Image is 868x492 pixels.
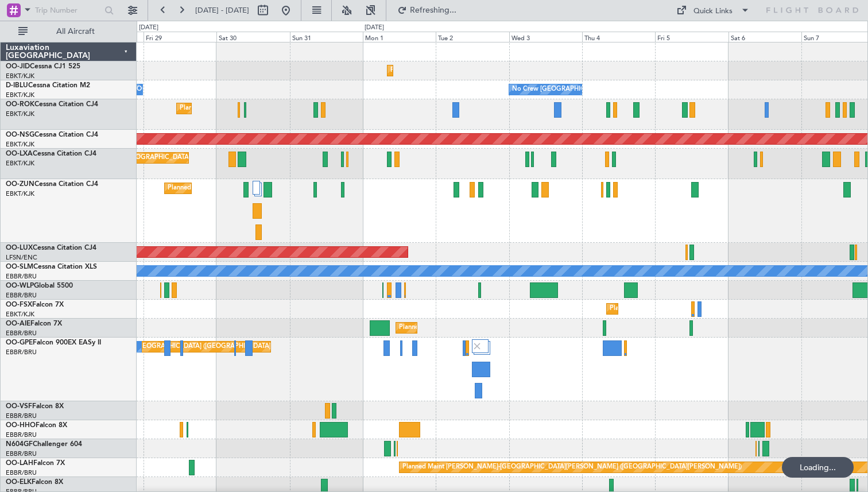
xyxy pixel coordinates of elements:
[582,32,655,42] div: Thu 4
[6,291,37,300] a: EBBR/BRU
[216,32,289,42] div: Sat 30
[6,320,30,327] span: OO-AIE
[6,282,34,289] span: OO-WLP
[6,422,36,429] span: OO-HHO
[6,150,33,157] span: OO-LXA
[409,6,458,14] span: Refreshing...
[6,339,101,346] a: OO-GPEFalcon 900EX EASy II
[6,320,62,327] a: OO-AIEFalcon 7X
[6,441,33,448] span: N604GF
[6,181,34,188] span: OO-ZUN
[35,2,101,19] input: Trip Number
[402,459,742,476] div: Planned Maint [PERSON_NAME]-[GEOGRAPHIC_DATA][PERSON_NAME] ([GEOGRAPHIC_DATA][PERSON_NAME])
[30,28,121,36] span: All Aircraft
[6,412,37,420] a: EBBR/BRU
[6,101,34,108] span: OO-ROK
[144,32,216,42] div: Fri 29
[782,457,854,478] div: Loading...
[6,403,32,410] span: OO-VSF
[6,101,98,108] a: OO-ROKCessna Citation CJ4
[6,468,37,477] a: EBBR/BRU
[6,82,28,89] span: D-IBLU
[6,63,80,70] a: OO-JIDCessna CJ1 525
[399,319,580,336] div: Planned Maint [GEOGRAPHIC_DATA] ([GEOGRAPHIC_DATA])
[6,479,63,486] a: OO-ELKFalcon 8X
[6,181,98,188] a: OO-ZUNCessna Citation CJ4
[6,140,34,149] a: EBKT/KJK
[392,1,461,20] button: Refreshing...
[6,253,37,262] a: LFSN/ENC
[195,5,249,16] span: [DATE] - [DATE]
[693,6,733,17] div: Quick Links
[6,63,30,70] span: OO-JID
[365,23,384,33] div: [DATE]
[6,159,34,168] a: EBKT/KJK
[472,341,482,351] img: gray-close.svg
[610,300,743,317] div: Planned Maint Kortrijk-[GEOGRAPHIC_DATA]
[6,245,33,251] span: OO-LUX
[290,32,363,42] div: Sun 31
[139,23,158,33] div: [DATE]
[6,131,34,138] span: OO-NSG
[436,32,509,42] div: Tue 2
[6,131,98,138] a: OO-NSGCessna Citation CJ4
[728,32,801,42] div: Sat 6
[6,82,90,89] a: D-IBLUCessna Citation M2
[390,62,524,79] div: Planned Maint Kortrijk-[GEOGRAPHIC_DATA]
[6,245,96,251] a: OO-LUXCessna Citation CJ4
[6,272,37,281] a: EBBR/BRU
[6,264,97,270] a: OO-SLMCessna Citation XLS
[6,431,37,439] a: EBBR/BRU
[6,282,73,289] a: OO-WLPGlobal 5500
[6,110,34,118] a: EBKT/KJK
[6,91,34,99] a: EBKT/KJK
[512,81,704,98] div: No Crew [GEOGRAPHIC_DATA] ([GEOGRAPHIC_DATA] National)
[6,479,32,486] span: OO-ELK
[6,348,37,357] a: EBBR/BRU
[6,441,82,448] a: N604GFChallenger 604
[6,301,32,308] span: OO-FSX
[6,450,37,458] a: EBBR/BRU
[363,32,436,42] div: Mon 1
[6,403,64,410] a: OO-VSFFalcon 8X
[92,338,300,355] div: Planned Maint [GEOGRAPHIC_DATA] ([GEOGRAPHIC_DATA] National)
[655,32,728,42] div: Fri 5
[6,189,34,198] a: EBKT/KJK
[6,460,33,467] span: OO-LAH
[6,329,37,338] a: EBBR/BRU
[6,339,33,346] span: OO-GPE
[168,180,301,197] div: Planned Maint Kortrijk-[GEOGRAPHIC_DATA]
[6,310,34,319] a: EBKT/KJK
[6,422,67,429] a: OO-HHOFalcon 8X
[6,72,34,80] a: EBKT/KJK
[6,460,65,467] a: OO-LAHFalcon 7X
[13,22,125,41] button: All Aircraft
[6,264,33,270] span: OO-SLM
[671,1,755,20] button: Quick Links
[509,32,582,42] div: Wed 3
[6,301,64,308] a: OO-FSXFalcon 7X
[180,100,313,117] div: Planned Maint Kortrijk-[GEOGRAPHIC_DATA]
[6,150,96,157] a: OO-LXACessna Citation CJ4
